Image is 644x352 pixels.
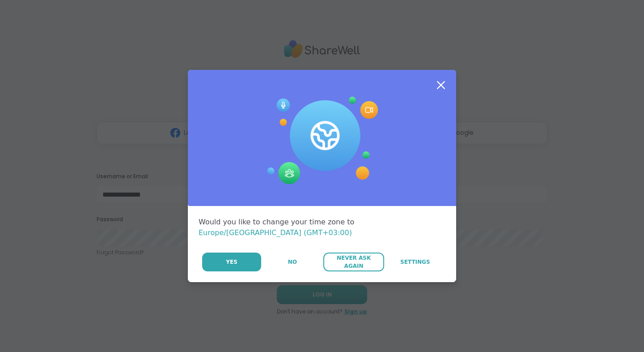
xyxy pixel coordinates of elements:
[226,258,237,266] span: Yes
[266,97,378,185] img: Session Experience
[199,217,445,238] div: Would you like to change your time zone to
[262,253,322,271] button: No
[328,254,379,270] span: Never Ask Again
[199,228,352,237] span: Europe/[GEOGRAPHIC_DATA] (GMT+03:00)
[400,258,430,266] span: Settings
[323,253,384,271] button: Never Ask Again
[288,258,297,266] span: No
[202,253,261,271] button: Yes
[385,253,445,271] a: Settings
